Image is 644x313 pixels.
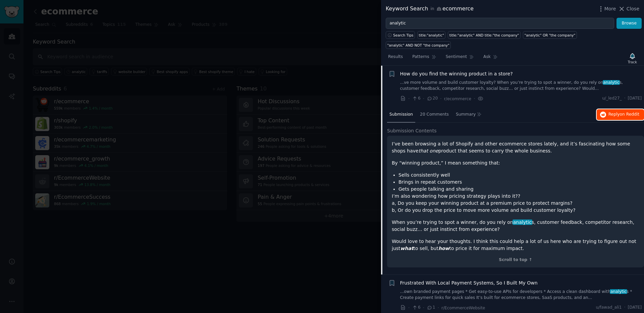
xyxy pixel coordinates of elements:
span: · [423,95,424,102]
span: 6 [412,96,420,102]
a: title:"analytic" [417,31,445,39]
div: Track [628,60,637,64]
a: "analytic" OR "the company" [523,31,577,39]
span: Patterns [412,54,429,60]
span: [DATE] [628,96,642,102]
span: u/fawad_ali1 [596,305,622,311]
span: · [474,95,475,102]
span: u/_led27_ [602,96,622,102]
a: "analytic" AND NOT "the company" [386,41,451,49]
button: Close [618,5,639,12]
span: Summary [456,112,476,118]
span: analytic [513,220,532,225]
span: [DATE] [628,305,642,311]
span: More [604,5,616,12]
span: 1 [427,305,435,311]
a: ...ve more volume and build customer loyalty? When you’re trying to spot a winner, do you rely on... [400,80,642,91]
div: "analytic" AND NOT "the company" [387,43,449,48]
div: title:"analytic" AND title:"the company" [449,33,519,38]
div: "analytic" OR "the company" [524,33,575,38]
div: Keyword Search ecommerce [386,5,474,13]
a: Sentiment [443,52,476,65]
a: ...own branded payment pages * Get easy-to-use APIs for developers * Access a clean dashboard wit... [400,289,642,301]
button: Replyon Reddit [597,109,644,120]
p: When you’re trying to spot a winner, do you rely on s, customer feedback, competitor research, so... [392,219,639,233]
button: More [597,5,616,12]
span: · [408,95,410,102]
a: Results [386,52,405,65]
a: Frustrated With Local Payment Systems, So I Built My Own [400,279,538,287]
span: 20 [427,96,438,102]
span: · [438,304,439,311]
p: By “winning product,” I mean something that: [392,160,639,167]
p: I’ve been browsing a lot of Shopify and other ecommerce stores lately, and it’s fascinating how s... [392,140,639,154]
span: 6 [412,305,420,311]
span: · [423,304,424,311]
span: Search Tips [393,33,414,38]
li: Gets people talking and sharing [398,186,639,193]
span: 20 Comments [420,112,449,118]
button: Track [626,51,639,65]
span: Close [627,5,639,12]
span: Submission [389,112,413,118]
span: · [624,96,626,102]
a: Patterns [410,52,438,65]
span: Reply [608,112,639,118]
span: Results [388,54,403,60]
span: on Reddit [620,112,639,117]
em: what [400,246,414,251]
a: How do you find the winning product in a store? [400,70,513,77]
input: Try a keyword related to your business [386,18,614,29]
span: analytic [610,289,627,294]
p: I’m also wondering how pricing strategy plays into it?? a, Do you keep your winning product at a ... [392,193,639,214]
span: in [430,6,434,12]
li: Brings in repeat customers [398,179,639,186]
span: Submission Contents [387,127,437,134]
a: title:"analytic" AND title:"the company" [448,31,521,39]
span: r/ecommerce [444,97,471,101]
a: Ask [481,52,500,65]
em: how [438,246,449,251]
button: Browse [616,18,642,29]
div: Scroll to top ↑ [392,257,639,263]
li: Sells consistently well [398,172,639,179]
button: Search Tips [386,31,415,39]
span: · [408,304,410,311]
span: Ask [483,54,491,60]
span: analytic [603,80,620,85]
em: that one [419,148,438,153]
span: Sentiment [446,54,467,60]
p: Would love to hear your thoughts. I think this could help a lot of us here who are trying to figu... [392,238,639,252]
span: · [624,305,626,311]
span: r/EcommerceWebsite [441,306,485,310]
span: · [440,95,441,102]
div: title:"analytic" [419,33,444,38]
